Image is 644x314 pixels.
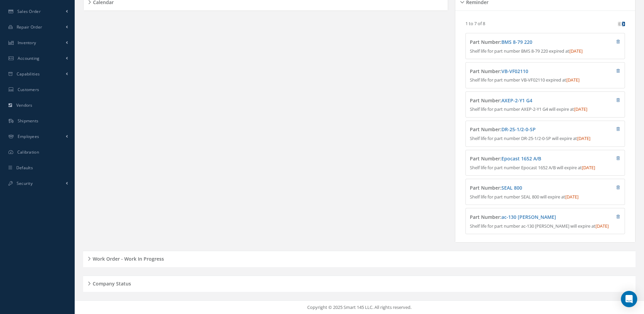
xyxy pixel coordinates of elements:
[470,48,620,55] p: Shelf life for part number BMS 8-79 220 expired at
[501,97,532,104] a: AXEP-2-Y1 G4
[501,185,522,191] a: SEAL 800
[17,24,42,30] span: Repair Order
[470,223,620,230] p: Shelf life for part number ac-130 [PERSON_NAME] will expire at
[18,134,39,139] span: Employees
[500,155,541,162] span: :
[18,87,39,92] span: Customers
[470,214,580,220] h4: Part Number
[501,39,532,45] a: BMS 8-79 220
[470,135,620,142] p: Shelf life for part number DR-25-1/2-0-SP will expire at
[470,127,580,133] h4: Part Number
[470,164,620,171] p: Shelf life for part number Epocast 1652 A/B will expire at
[500,185,522,191] span: :
[500,214,556,220] span: :
[500,39,532,45] span: :
[18,55,40,61] span: Accounting
[501,68,528,74] a: VB-VF02110
[500,68,528,74] span: :
[16,102,33,108] span: Vendors
[470,185,580,191] h4: Part Number
[470,77,620,84] p: Shelf life for part number VB-VF02110 expired at
[17,180,33,186] span: Security
[621,291,637,307] div: Open Intercom Messenger
[17,8,41,14] span: Sales Order
[577,135,590,141] span: [DATE]
[18,118,39,124] span: Shipments
[501,126,536,133] a: DR-25-1/2-0-SP
[18,40,36,46] span: Inventory
[565,194,578,200] span: [DATE]
[574,106,587,112] span: [DATE]
[465,20,485,27] p: 1 to 7 of 8
[582,164,595,171] span: [DATE]
[470,106,620,113] p: Shelf life for part number AXEP-2-Y1 G4 will expire at
[470,69,580,74] h4: Part Number
[569,48,583,54] span: [DATE]
[470,39,580,45] h4: Part Number
[500,97,532,104] span: :
[501,155,541,162] a: Epocast 1652 A/B
[16,165,33,171] span: Defaults
[470,156,580,162] h4: Part Number
[91,279,131,287] h5: Company Status
[91,254,164,262] h5: Work Order - Work In Progress
[595,223,609,229] span: [DATE]
[500,126,536,133] span: :
[17,149,39,155] span: Calibration
[501,214,556,220] a: ac-130 [PERSON_NAME]
[470,194,620,200] p: Shelf life for part number SEAL 800 will expire at
[566,77,579,83] span: [DATE]
[81,304,637,311] div: Copyright © 2025 Smart 145 LLC. All rights reserved.
[470,98,580,104] h4: Part Number
[17,71,40,77] span: Capabilities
